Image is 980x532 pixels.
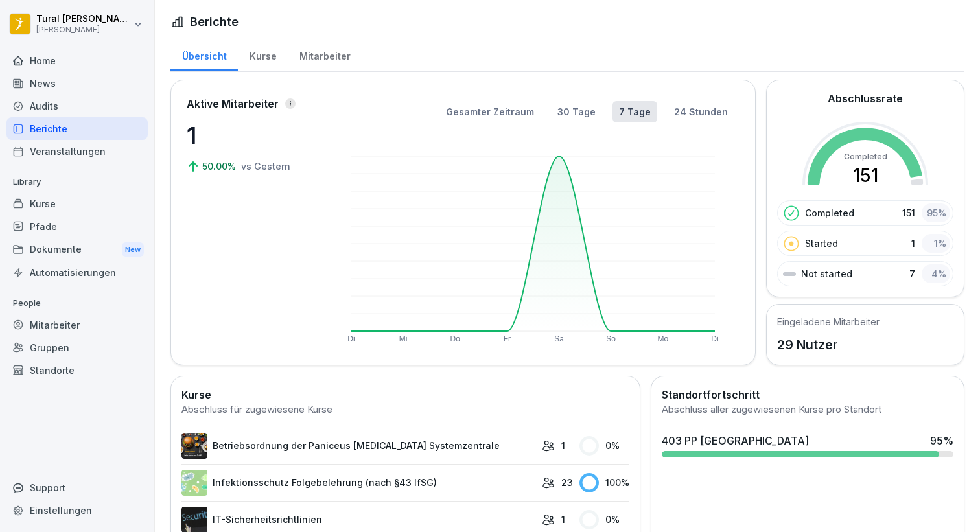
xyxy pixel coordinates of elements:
[777,315,880,329] h5: Eingeladene Mitarbeiter
[805,237,838,250] p: Started
[805,206,854,220] p: Completed
[551,101,602,122] button: 30 Tage
[187,96,279,111] p: Aktive Mitarbeiter
[662,433,809,448] div: 403 PP [GEOGRAPHIC_DATA]
[6,499,148,522] a: Einstellungen
[170,38,238,71] a: Übersicht
[36,14,131,25] p: Tural [PERSON_NAME]
[658,334,669,343] text: Mo
[561,476,573,489] p: 23
[190,13,239,30] h1: Berichte
[6,117,148,140] a: Berichte
[181,470,207,496] img: tgff07aey9ahi6f4hltuk21p.png
[6,238,148,262] div: Dokumente
[922,234,950,253] div: 1 %
[777,335,880,354] p: 29 Nutzer
[828,91,903,106] h2: Abschlussrate
[6,314,148,336] a: Mitarbeiter
[238,38,288,71] a: Kurse
[6,359,148,382] a: Standorte
[561,439,565,452] p: 1
[36,25,131,34] p: [PERSON_NAME]
[399,334,408,343] text: Mi
[911,237,915,250] p: 1
[202,159,239,173] p: 50.00%
[662,402,953,417] div: Abschluss aller zugewiesenen Kurse pro Standort
[554,334,564,343] text: Sa
[606,334,616,343] text: So
[6,49,148,72] a: Home
[288,38,362,71] a: Mitarbeiter
[6,261,148,284] a: Automatisierungen
[6,215,148,238] a: Pfade
[439,101,541,122] button: Gesamter Zeitraum
[579,436,629,456] div: 0 %
[181,387,629,402] h2: Kurse
[922,203,950,222] div: 95 %
[241,159,290,173] p: vs Gestern
[922,264,950,283] div: 4 %
[504,334,511,343] text: Fr
[909,267,915,281] p: 7
[561,513,565,526] p: 1
[6,95,148,117] a: Audits
[6,192,148,215] a: Kurse
[579,510,629,529] div: 0 %
[6,336,148,359] a: Gruppen
[711,334,718,343] text: Di
[579,473,629,492] div: 100 %
[181,433,535,459] a: Betriebsordnung der Paniceus [MEDICAL_DATA] Systemzentrale
[662,387,953,402] h2: Standortfortschritt
[801,267,852,281] p: Not started
[6,140,148,163] a: Veranstaltungen
[6,238,148,262] a: DokumenteNew
[122,242,144,257] div: New
[181,402,629,417] div: Abschluss für zugewiesene Kurse
[187,118,316,153] p: 1
[6,476,148,499] div: Support
[612,101,657,122] button: 7 Tage
[347,334,355,343] text: Di
[6,293,148,314] p: People
[930,433,953,448] div: 95 %
[181,470,535,496] a: Infektionsschutz Folgebelehrung (nach §43 IfSG)
[6,72,148,95] a: News
[6,172,148,192] p: Library
[657,428,959,463] a: 403 PP [GEOGRAPHIC_DATA]95%
[450,334,461,343] text: Do
[902,206,915,220] p: 151
[181,433,207,459] img: erelp9ks1mghlbfzfpgfvnw0.png
[668,101,734,122] button: 24 Stunden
